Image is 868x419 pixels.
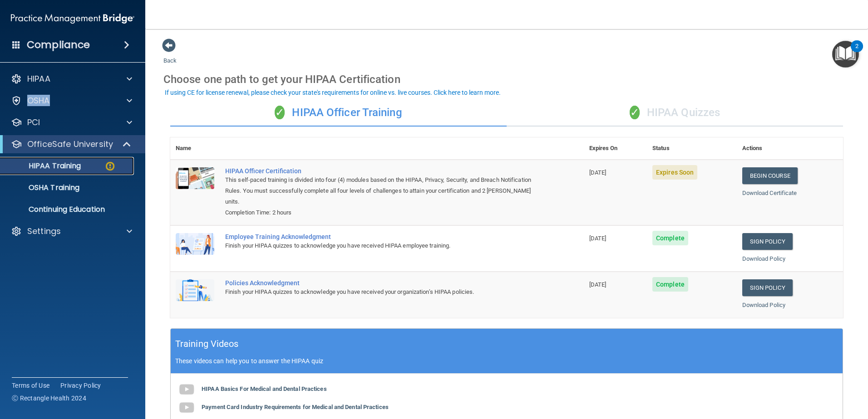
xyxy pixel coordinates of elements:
div: Finish your HIPAA quizzes to acknowledge you have received your organization’s HIPAA policies. [225,287,538,297]
th: Name [170,137,220,160]
img: PMB logo [11,10,134,28]
a: Settings [11,226,132,237]
h5: Training Videos [175,336,239,352]
span: ✓ [275,106,285,119]
div: This self-paced training is divided into four (4) modules based on the HIPAA, Privacy, Security, ... [225,175,538,207]
p: Settings [27,226,61,237]
div: HIPAA Officer Training [170,99,507,127]
div: If using CE for license renewal, please check your state's requirements for online vs. live cours... [165,89,501,96]
th: Expires On [584,137,647,160]
div: HIPAA Quizzes [507,99,843,127]
button: If using CE for license renewal, please check your state's requirements for online vs. live cours... [163,88,502,97]
p: OfficeSafe University [27,139,113,150]
b: HIPAA Basics For Medical and Dental Practices [202,385,327,392]
p: OSHA Training [6,183,79,192]
a: Download Certificate [742,190,797,196]
span: ✓ [630,106,640,119]
div: Policies Acknowledgment [225,279,538,287]
img: gray_youtube_icon.38fcd6cc.png [178,380,196,399]
a: Sign Policy [742,279,793,296]
div: Completion Time: 2 hours [225,207,538,218]
a: Begin Course [742,167,798,184]
span: [DATE] [589,235,607,242]
a: Sign Policy [742,233,793,250]
span: Complete [652,277,688,292]
a: Download Policy [742,302,786,308]
div: 2 [855,46,858,58]
p: HIPAA [27,73,50,84]
div: Choose one path to get your HIPAA Certification [163,66,850,93]
p: Continuing Education [6,205,130,214]
button: Open Resource Center, 2 new notifications [832,41,859,68]
span: Ⓒ Rectangle Health 2024 [12,394,86,403]
a: Terms of Use [12,381,49,390]
a: Privacy Policy [60,381,101,390]
div: Finish your HIPAA quizzes to acknowledge you have received HIPAA employee training. [225,240,538,251]
span: Complete [652,231,688,245]
img: warning-circle.0cc9ac19.png [104,161,116,172]
b: Payment Card Industry Requirements for Medical and Dental Practices [202,404,389,410]
span: [DATE] [589,169,607,176]
a: HIPAA Officer Certification [225,167,538,175]
p: PCI [27,117,40,128]
span: Expires Soon [652,165,697,180]
th: Status [647,137,737,160]
a: HIPAA [11,73,132,84]
p: HIPAA Training [6,161,81,171]
a: Download Policy [742,255,786,262]
a: Back [163,46,177,64]
span: [DATE] [589,281,607,288]
h4: Compliance [27,39,90,51]
a: OfficeSafe University [11,139,132,150]
a: OSHA [11,95,132,106]
p: OSHA [27,95,50,106]
img: gray_youtube_icon.38fcd6cc.png [178,399,196,417]
p: These videos can help you to answer the HIPAA quiz [175,357,838,365]
th: Actions [737,137,843,160]
div: Employee Training Acknowledgment [225,233,538,240]
a: PCI [11,117,132,128]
